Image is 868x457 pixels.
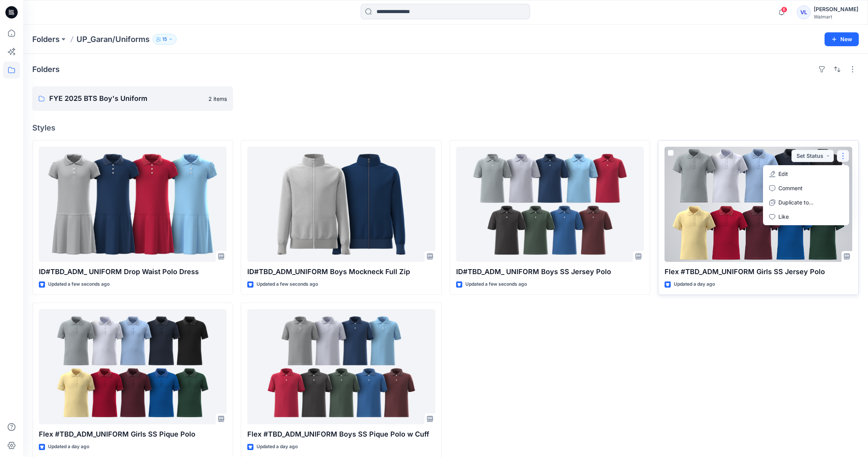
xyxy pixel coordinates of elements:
[39,309,227,424] a: Flex #TBD_ADM_UNIFORM Girls SS Pique Polo
[162,35,167,44] p: 15
[797,5,811,19] div: VL
[456,266,644,277] p: ID#TBD_ADM_ UNIFORM Boys SS Jersey Polo
[247,309,435,424] a: Flex #TBD_ADM_UNIFORM Boys SS Pique Polo w Cuff
[778,184,803,192] p: Comment
[48,280,110,288] p: Updated a few seconds ago
[39,266,227,277] p: ID#TBD_ADM_ UNIFORM Drop Waist Polo Dress
[32,86,233,111] a: FYE 2025 BTS Boy's Uniform2 items
[32,123,859,132] h4: Styles
[781,7,787,13] span: 6
[665,266,852,277] p: Flex #TBD_ADM_UNIFORM Girls SS Jersey Polo
[456,147,644,262] a: ID#TBD_ADM_ UNIFORM Boys SS Jersey Polo
[257,280,318,288] p: Updated a few seconds ago
[39,429,227,440] p: Flex #TBD_ADM_UNIFORM Girls SS Pique Polo
[208,95,227,103] p: 2 items
[665,147,852,262] a: Flex #TBD_ADM_UNIFORM Girls SS Jersey Polo
[465,280,527,288] p: Updated a few seconds ago
[778,213,789,221] p: Like
[247,429,435,440] p: Flex #TBD_ADM_UNIFORM Boys SS Pique Polo w Cuff
[32,65,60,74] h4: Folders
[32,34,60,45] a: Folders
[765,167,848,181] a: Edit
[49,93,204,104] p: FYE 2025 BTS Boy's Uniform
[674,280,715,288] p: Updated a day ago
[39,147,227,262] a: ID#TBD_ADM_ UNIFORM Drop Waist Polo Dress
[814,14,858,20] div: Walmart
[814,5,858,14] div: [PERSON_NAME]
[247,266,435,277] p: ID#TBD_ADM_UNIFORM Boys Mockneck Full Zip
[77,34,150,45] p: UP_Garan/Uniforms
[825,32,859,46] button: New
[48,443,89,451] p: Updated a day ago
[257,443,298,451] p: Updated a day ago
[778,170,788,178] p: Edit
[247,147,435,262] a: ID#TBD_ADM_UNIFORM Boys Mockneck Full Zip
[778,198,813,206] p: Duplicate to...
[153,34,177,45] button: 15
